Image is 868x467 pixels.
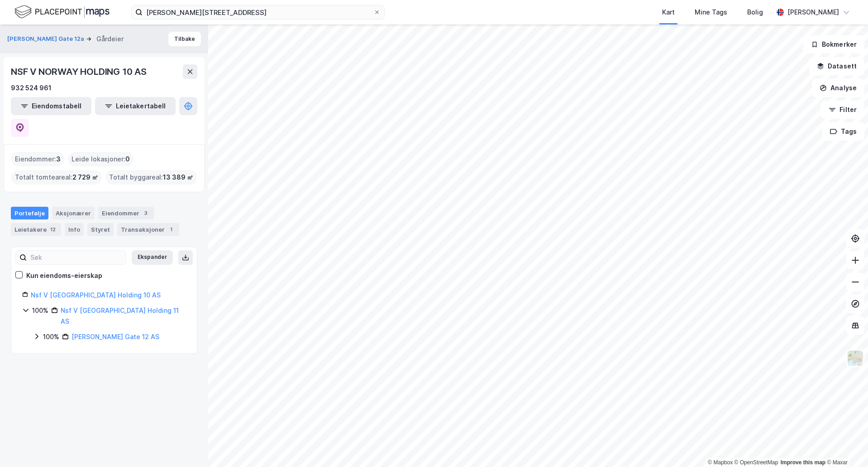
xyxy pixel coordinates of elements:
[847,350,864,367] img: Z
[747,7,763,18] div: Bolig
[823,423,868,467] div: Kontrollprogram for chat
[11,207,48,219] div: Portefølje
[11,223,61,236] div: Leietakere
[72,172,98,183] span: 2 729 ㎡
[132,250,173,265] button: Ekspander
[781,459,825,466] a: Improve this map
[52,207,95,219] div: Aksjonærer
[72,333,159,341] a: [PERSON_NAME] Gate 12 AS
[11,170,102,185] div: Totalt tomteareal :
[7,34,86,44] button: [PERSON_NAME] Gate 12a
[708,459,733,466] a: Mapbox
[117,223,179,236] div: Transaksjoner
[787,7,839,18] div: [PERSON_NAME]
[14,4,110,20] img: logo.f888ab2527a4732fd821a326f86c7f29.svg
[27,251,126,264] input: Søk
[662,7,675,18] div: Kart
[167,225,176,234] div: 1
[68,152,134,166] div: Leide lokasjoner :
[56,154,61,165] span: 3
[105,170,197,185] div: Totalt byggareal :
[11,64,148,79] div: NSF V NORWAY HOLDING 10 AS
[32,305,48,316] div: 100%
[95,97,176,115] button: Leietakertabell
[26,270,102,281] div: Kun eiendoms-eierskap
[96,34,124,44] div: Gårdeier
[812,79,864,97] button: Analyse
[168,32,201,46] button: Tilbake
[61,306,179,325] a: Nsf V [GEOGRAPHIC_DATA] Holding 11 AS
[87,223,114,236] div: Styret
[125,154,130,165] span: 0
[143,5,373,19] input: Søk på adresse, matrikkel, gårdeiere, leietakere eller personer
[809,57,864,75] button: Datasett
[163,172,193,183] span: 13 389 ㎡
[695,7,727,18] div: Mine Tags
[11,83,52,93] div: 932 524 961
[821,101,864,119] button: Filter
[11,152,64,166] div: Eiendommer :
[803,35,864,54] button: Bokmerker
[31,291,161,299] a: Nsf V [GEOGRAPHIC_DATA] Holding 10 AS
[141,209,150,218] div: 3
[823,423,868,467] iframe: Chat Widget
[48,225,57,234] div: 12
[734,459,778,466] a: OpenStreetMap
[98,207,154,219] div: Eiendommer
[822,122,864,141] button: Tags
[11,97,91,115] button: Eiendomstabell
[65,223,84,236] div: Info
[43,331,59,342] div: 100%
